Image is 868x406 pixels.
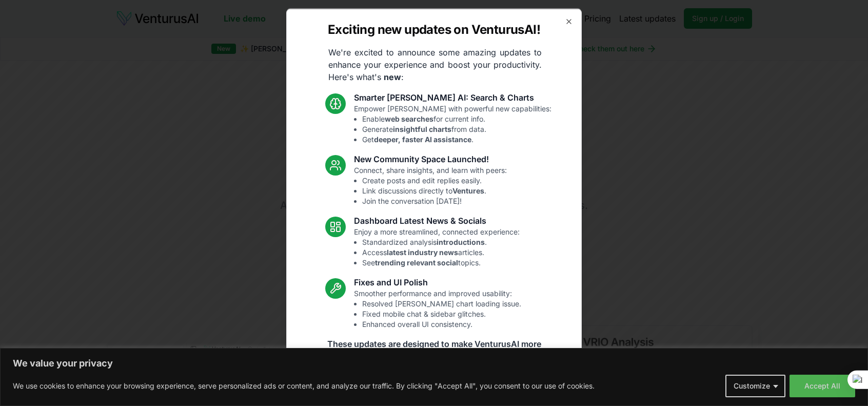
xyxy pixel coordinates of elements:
strong: web searches [385,114,433,123]
h3: Smarter [PERSON_NAME] AI: Search & Charts [354,91,551,103]
li: Fixed mobile chat & sidebar glitches. [362,308,521,319]
p: Smoother performance and improved usability: [354,288,521,329]
h3: Dashboard Latest News & Socials [354,214,520,226]
strong: trending relevant social [375,258,458,266]
li: See topics. [362,257,520,267]
li: Create posts and edit replies easily. [362,175,507,185]
li: Enable for current info. [362,113,551,124]
li: Access articles. [362,247,520,257]
h3: New Community Space Launched! [354,152,507,165]
li: Enhanced overall UI consistency. [362,319,521,329]
strong: introductions [437,237,485,246]
li: Resolved [PERSON_NAME] chart loading issue. [362,298,521,308]
h2: Exciting new updates on VenturusAI! [328,21,540,37]
li: Generate from data. [362,124,551,134]
strong: Ventures [452,186,484,195]
p: We're excited to announce some amazing updates to enhance your experience and boost your producti... [320,46,550,83]
li: Get . [362,134,551,144]
strong: insightful charts [393,124,451,133]
p: Connect, share insights, and learn with peers: [354,165,507,206]
li: Standardized analysis . [362,237,520,247]
strong: deeper, faster AI assistance [374,134,471,143]
p: These updates are designed to make VenturusAI more powerful, intuitive, and user-friendly. Let us... [319,337,549,374]
strong: latest industry news [387,247,458,256]
h3: Fixes and UI Polish [354,276,521,288]
p: Enjoy a more streamlined, connected experience: [354,226,520,267]
p: Empower [PERSON_NAME] with powerful new capabilities: [354,103,551,144]
li: Join the conversation [DATE]! [362,196,507,206]
strong: new [384,71,401,82]
li: Link discussions directly to . [362,185,507,196]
